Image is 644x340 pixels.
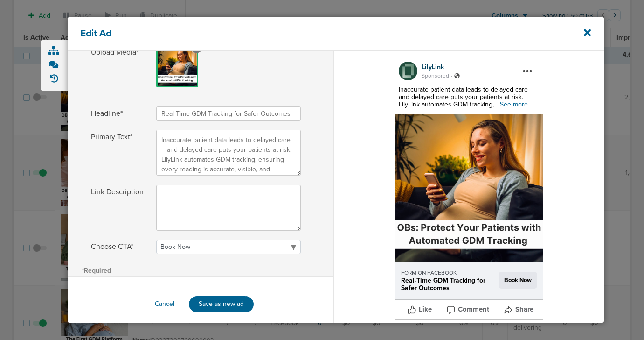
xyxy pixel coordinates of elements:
span: Book Now [499,272,537,289]
div: Real-Time GDM Tracking for Safer Outcomes [401,277,496,292]
span: Headline* [91,106,147,121]
img: S3BlQAAAAGSURBVAMAKpmAPwbKEj0AAAAASUVORK5CYII= [395,114,543,262]
span: Like [419,305,432,314]
div: LilyLink [422,63,540,72]
span: Share [515,305,533,314]
h4: Edit Ad [80,28,540,39]
span: Inaccurate patient data leads to delayed care – and delayed care puts your patients at risk. Lily... [399,85,533,108]
span: . [449,71,454,79]
span: Link Description [91,185,147,231]
img: 466775608_122101068062615226_2665750255149714738_n.jpg [399,62,417,80]
textarea: Link Description [156,185,301,231]
button: Save as new ad [189,296,254,312]
textarea: Primary Text* [156,130,301,176]
span: *Required [82,267,111,275]
input: Headline* [156,106,301,121]
select: Choose CTA* [156,240,301,254]
span: Primary Text* [91,130,147,176]
div: FORM ON FACEBOOK [401,269,496,277]
span: Comment [458,305,489,314]
span: Sponsored [422,72,449,80]
button: Cancel [147,297,182,312]
span: Choose CTA* [91,240,147,254]
span: Upload Media* [91,45,147,87]
span: ...See more [496,100,528,108]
